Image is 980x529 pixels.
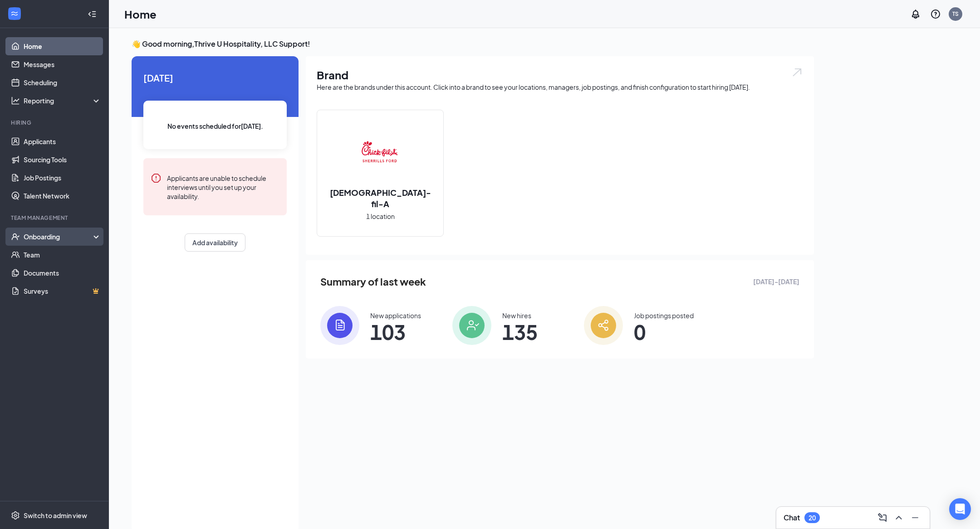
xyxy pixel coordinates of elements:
img: icon [584,306,623,345]
h1: Brand [317,67,803,83]
div: New hires [502,311,538,320]
svg: Minimize [910,512,921,523]
span: 1 location [366,211,395,221]
svg: WorkstreamLogo [10,9,19,18]
a: Home [24,37,101,55]
svg: Notifications [910,9,921,19]
div: Team Management [11,214,99,222]
svg: Settings [11,511,20,520]
span: 103 [370,324,421,340]
svg: Analysis [11,96,20,105]
svg: Error [151,173,162,184]
a: Job Postings [24,169,101,187]
a: Team [24,246,101,264]
div: Switch to admin view [24,511,87,520]
div: Here are the brands under this account. Click into a brand to see your locations, managers, job p... [317,83,803,92]
div: TS [952,10,959,18]
img: open.6027fd2a22e1237b5b06.svg [791,67,803,78]
span: 135 [502,324,538,340]
button: Add availability [185,233,245,252]
img: icon [452,306,491,345]
svg: Collapse [88,10,97,19]
div: Applicants are unable to schedule interviews until you set up your availability. [167,173,279,201]
a: Applicants [24,132,101,150]
img: Chick-fil-A [351,125,409,183]
span: 0 [634,324,694,340]
div: Reporting [24,96,102,105]
span: [DATE] - [DATE] [753,277,799,286]
a: Talent Network [24,187,101,205]
button: Minimize [908,510,922,525]
a: Messages [24,55,101,73]
div: Onboarding [24,232,93,241]
a: Documents [24,264,101,282]
h1: Home [124,6,157,22]
a: SurveysCrown [24,282,101,300]
div: Open Intercom Messenger [949,498,971,520]
div: 20 [808,514,816,522]
svg: QuestionInfo [930,9,941,19]
div: New applications [370,311,421,320]
img: icon [320,306,359,345]
h3: Chat [784,513,800,523]
h3: 👋 Good morning, Thrive U Hospitality, LLC Support ! [132,39,814,49]
svg: ComposeMessage [877,512,888,523]
span: Summary of last week [320,274,426,290]
a: Sourcing Tools [24,150,101,169]
span: No events scheduled for [DATE] . [167,121,263,131]
div: Hiring [11,119,99,126]
div: Job postings posted [634,311,694,320]
a: Scheduling [24,73,101,92]
button: ComposeMessage [875,510,890,525]
svg: UserCheck [11,232,20,241]
h2: [DEMOGRAPHIC_DATA]-fil-A [317,187,443,209]
span: [DATE] [143,71,287,85]
svg: ChevronUp [893,512,904,523]
button: ChevronUp [892,510,906,525]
